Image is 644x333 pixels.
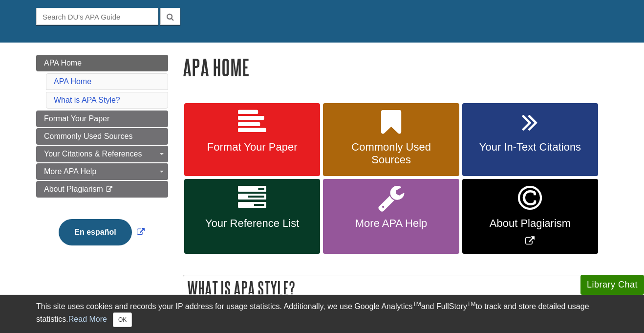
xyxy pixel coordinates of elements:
[36,146,168,162] a: Your Citations & References
[184,103,320,177] a: Format Your Paper
[44,114,109,123] span: Format Your Paper
[36,111,168,127] a: Format Your Paper
[36,181,168,198] a: About Plagiarism
[323,103,459,177] a: Commonly Used Sources
[192,217,313,230] span: Your Reference List
[412,301,421,308] sup: TM
[44,185,103,193] span: About Plagiarism
[36,163,168,180] a: More APA Help
[470,217,591,230] span: About Plagiarism
[44,150,142,158] span: Your Citations & References
[467,301,475,308] sup: TM
[54,77,91,86] a: APA Home
[44,132,132,140] span: Commonly Used Sources
[44,167,96,176] span: More APA Help
[36,55,168,262] div: Guide Page Menu
[580,275,644,295] button: Library Chat
[56,228,147,236] a: Link opens in new window
[36,128,168,145] a: Commonly Used Sources
[113,312,132,327] button: Close
[36,301,608,327] div: This site uses cookies and records your IP address for usage statistics. Additionally, we use Goo...
[44,59,82,67] span: APA Home
[462,103,598,177] a: Your In-Text Citations
[183,55,608,80] h1: APA Home
[36,55,168,71] a: APA Home
[330,141,451,166] span: Commonly Used Sources
[105,186,113,193] i: This link opens in a new window
[68,315,107,323] a: Read More
[36,8,158,25] input: Search DU's APA Guide
[470,141,591,154] span: Your In-Text Citations
[183,275,607,301] h2: What is APA Style?
[330,217,451,230] span: More APA Help
[462,179,598,254] a: Link opens in new window
[59,219,131,245] button: En español
[184,179,320,254] a: Your Reference List
[54,96,120,104] a: What is APA Style?
[192,141,313,154] span: Format Your Paper
[323,179,459,254] a: More APA Help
